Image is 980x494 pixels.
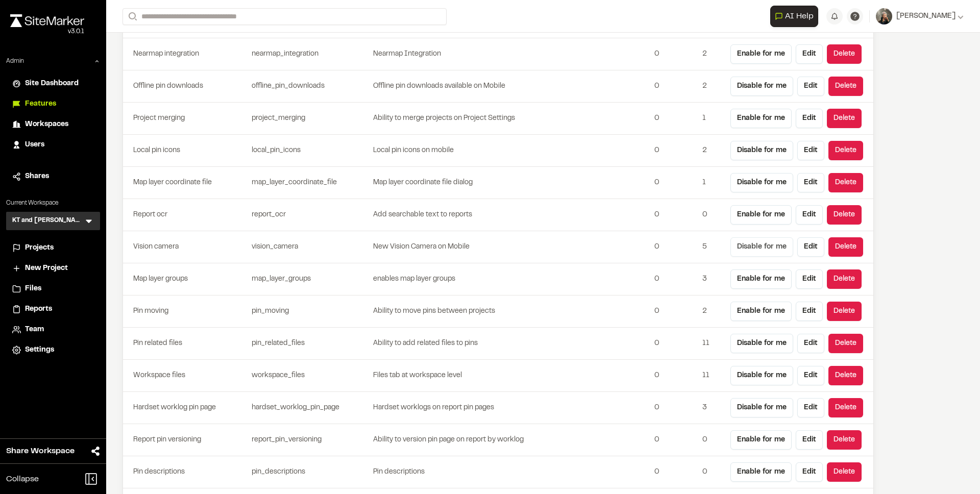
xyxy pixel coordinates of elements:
[828,398,863,417] button: Delete
[797,237,824,257] button: Edit
[698,328,726,360] td: 11
[373,135,650,167] td: Local pin icons on mobile
[373,70,650,103] td: Offline pin downloads available on Mobile
[797,398,824,417] button: Edit
[6,199,100,208] p: Current Workspace
[650,38,698,70] td: 0
[12,242,94,254] a: Projects
[650,167,698,199] td: 0
[12,324,94,335] a: Team
[248,103,373,135] td: project_merging
[698,231,726,263] td: 5
[876,8,964,24] button: [PERSON_NAME]
[25,139,44,151] span: Users
[248,135,373,167] td: local_pin_icons
[650,392,698,424] td: 0
[25,304,52,315] span: Reports
[123,424,248,456] td: Report pin versioning
[730,366,793,385] button: Disable for me
[698,167,726,199] td: 1
[248,231,373,263] td: vision_camera
[828,173,863,192] button: Delete
[123,231,248,263] td: Vision camera
[650,295,698,328] td: 0
[828,366,863,385] button: Delete
[650,263,698,295] td: 0
[730,77,793,96] button: Disable for me
[770,6,822,27] div: Open AI Assistant
[10,27,84,36] div: Oh geez...please don't...
[796,44,823,64] button: Edit
[698,38,726,70] td: 2
[12,304,94,315] a: Reports
[796,205,823,225] button: Edit
[248,360,373,392] td: workspace_files
[373,360,650,392] td: Files tab at workspace level
[730,430,792,450] button: Enable for me
[828,334,863,353] button: Delete
[123,135,248,167] td: Local pin icons
[650,199,698,231] td: 0
[12,263,94,274] a: New Project
[25,98,56,110] span: Features
[248,38,373,70] td: nearmap_integration
[827,205,862,225] button: Delete
[10,14,84,27] img: rebrand.png
[248,199,373,231] td: report_ocr
[797,141,824,160] button: Edit
[797,77,824,96] button: Edit
[12,216,84,226] h3: KT and [PERSON_NAME]
[123,199,248,231] td: Report ocr
[698,199,726,231] td: 0
[373,167,650,199] td: Map layer coordinate file dialog
[12,171,94,182] a: Shares
[248,70,373,103] td: offline_pin_downloads
[12,344,94,356] a: Settings
[12,119,94,130] a: Workspaces
[796,302,823,321] button: Edit
[25,119,68,130] span: Workspaces
[373,38,650,70] td: Nearmap Integration
[123,392,248,424] td: Hardset worklog pin page
[698,70,726,103] td: 2
[123,328,248,360] td: Pin related files
[25,283,41,294] span: Files
[827,302,862,321] button: Delete
[6,473,39,485] span: Collapse
[797,366,824,385] button: Edit
[698,424,726,456] td: 0
[730,141,793,160] button: Disable for me
[25,344,54,356] span: Settings
[698,456,726,488] td: 0
[650,103,698,135] td: 0
[123,263,248,295] td: Map layer groups
[25,78,79,89] span: Site Dashboard
[373,424,650,456] td: Ability to version pin page on report by worklog
[123,103,248,135] td: Project merging
[785,10,814,22] span: AI Help
[828,77,863,96] button: Delete
[248,263,373,295] td: map_layer_groups
[12,139,94,151] a: Users
[123,70,248,103] td: Offline pin downloads
[796,109,823,128] button: Edit
[730,269,792,289] button: Enable for me
[123,295,248,328] td: Pin moving
[698,263,726,295] td: 3
[797,334,824,353] button: Edit
[650,456,698,488] td: 0
[650,328,698,360] td: 0
[698,135,726,167] td: 2
[12,98,94,110] a: Features
[650,424,698,456] td: 0
[373,231,650,263] td: New Vision Camera on Mobile
[25,324,44,335] span: Team
[730,334,793,353] button: Disable for me
[373,328,650,360] td: Ability to add related files to pins
[123,38,248,70] td: Nearmap integration
[248,456,373,488] td: pin_descriptions
[122,8,141,25] button: Search
[827,430,862,450] button: Delete
[698,360,726,392] td: 11
[698,103,726,135] td: 1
